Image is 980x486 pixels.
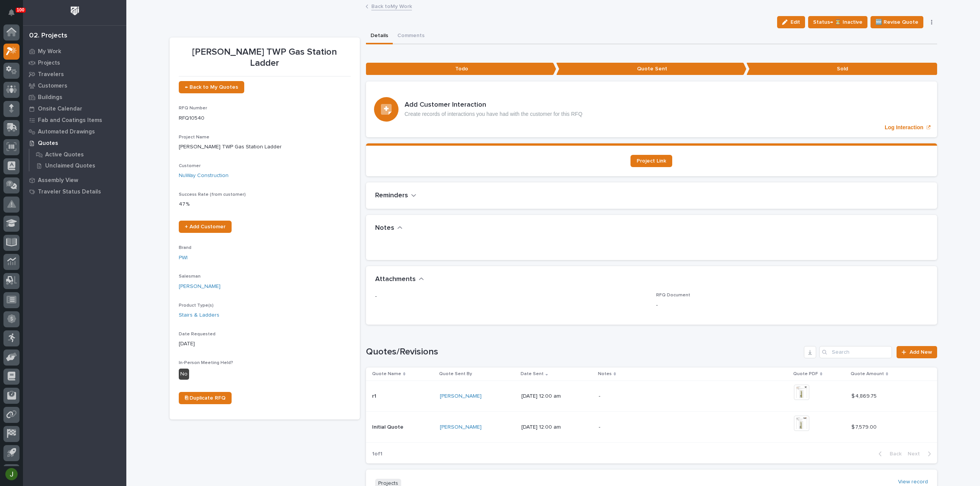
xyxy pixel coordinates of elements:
span: + Add Customer [185,224,225,229]
p: Create records of interactions you have had with the customer for this RFQ [405,111,583,117]
span: In-Person Meeting Held? [179,361,233,365]
a: Stairs & Ladders [179,311,219,319]
div: 02. Projects [29,32,67,40]
p: [DATE] [179,340,351,348]
h2: Attachments [375,275,416,284]
button: Edit [777,16,805,28]
p: - [656,301,928,309]
p: 1 of 1 [366,445,389,463]
p: Log Interaction [885,124,923,131]
a: Add New [897,346,937,358]
button: Next [905,450,937,457]
span: RFQ Number [179,106,207,111]
h2: Reminders [375,192,408,200]
a: Unclaimed Quotes [29,160,126,171]
p: My Work [38,48,61,55]
tr: r1r1 [PERSON_NAME] [DATE] 12:00 am-$ 4,869.75$ 4,869.75 [366,380,937,411]
p: Todo [366,63,556,75]
span: Project Link [637,158,666,164]
span: Add New [910,349,932,355]
span: ⎘ Duplicate RFQ [185,395,225,401]
a: Fab and Coatings Items [23,114,126,126]
a: NuWay Construction [179,172,229,180]
div: Notifications100 [10,9,20,21]
a: Travelers [23,68,126,80]
span: Back [885,450,902,457]
p: Date Sent [521,370,544,378]
p: [DATE] 12:00 am [521,393,593,400]
a: ⎘ Duplicate RFQ [179,392,232,404]
p: Fab and Coatings Items [38,117,102,124]
h3: Add Customer Interaction [405,101,583,109]
a: Onsite Calendar [23,103,126,114]
p: Sold [746,63,937,75]
p: Travelers [38,71,64,78]
p: Traveler Status Details [38,189,101,195]
p: Automated Drawings [38,128,95,135]
p: Quotes [38,140,58,147]
p: [PERSON_NAME] TWP Gas Station Ladder [179,143,351,151]
span: Project Name [179,135,209,140]
p: 100 [17,7,24,13]
h1: Quotes/Revisions [366,346,801,358]
p: r1 [372,392,378,400]
a: Assembly View [23,174,126,186]
button: 🆕 Revise Quote [871,16,923,28]
p: Initial Quote [372,423,405,431]
a: [PERSON_NAME] [440,424,482,431]
p: - [599,424,733,431]
p: $ 4,869.75 [851,392,878,400]
a: [PERSON_NAME] [440,393,482,400]
a: [PERSON_NAME] [179,283,220,291]
p: $ 7,579.00 [851,423,878,431]
span: Product Type(s) [179,303,214,308]
a: PWI [179,254,188,262]
button: Back [872,450,905,457]
span: Edit [791,19,800,26]
a: Projects [23,57,126,68]
a: Automated Drawings [23,126,126,137]
span: ← Back to My Quotes [185,85,238,90]
a: Traveler Status Details [23,186,126,197]
span: Brand [179,245,191,250]
button: Notes [375,224,403,232]
a: Customers [23,80,126,91]
span: RFQ Document [656,293,690,297]
button: Details [366,28,393,44]
a: View record [898,479,928,485]
p: RFQ10540 [179,114,351,122]
p: Onsite Calendar [38,106,82,112]
p: Quote Sent [556,63,746,75]
a: Back toMy Work [371,2,412,10]
a: Log Interaction [366,81,937,137]
a: + Add Customer [179,221,232,233]
span: 🆕 Revise Quote [875,18,918,27]
p: Quote Sent By [439,370,472,378]
span: Next [908,450,924,457]
a: Active Quotes [29,149,126,160]
button: Notifications [3,5,20,21]
p: - [599,393,733,400]
p: [PERSON_NAME] TWP Gas Station Ladder [179,47,351,69]
span: Success Rate (from customer) [179,192,246,197]
input: Search [819,346,892,358]
div: No [179,369,189,380]
p: 47 % [179,200,351,208]
span: Salesman [179,274,201,279]
button: Reminders [375,192,416,200]
a: Project Link [630,155,672,167]
p: Buildings [38,94,62,101]
span: Status→ ⏳ Inactive [813,18,862,27]
p: Unclaimed Quotes [45,163,95,169]
tr: Initial QuoteInitial Quote [PERSON_NAME] [DATE] 12:00 am-$ 7,579.00$ 7,579.00 [366,411,937,442]
a: ← Back to My Quotes [179,81,244,93]
button: Comments [393,28,429,44]
p: Projects [38,60,60,67]
p: [DATE] 12:00 am [521,424,593,431]
p: Quote PDF [793,370,818,378]
button: users-avatar [3,466,20,482]
button: Attachments [375,275,424,284]
span: Customer [179,164,201,168]
p: Assembly View [38,177,78,184]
